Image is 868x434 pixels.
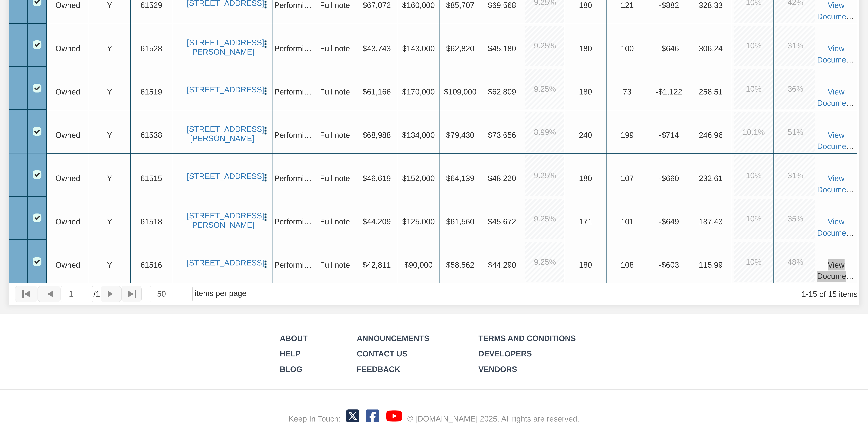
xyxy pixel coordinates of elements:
[659,217,679,226] span: -$649
[94,288,100,299] span: 1
[579,87,592,96] span: 180
[404,261,432,269] span: $90,000
[402,174,435,183] span: $152,000
[525,199,565,239] div: 9.25
[659,174,679,183] span: -$660
[699,87,723,96] span: 258.51
[478,334,576,343] a: Terms and Conditions
[363,1,391,10] span: $67,072
[38,286,60,302] button: Page back
[817,44,857,64] a: View Documents
[121,286,142,302] button: Page to last
[280,365,302,374] a: Blog
[488,174,516,183] span: $48,220
[363,261,391,269] span: $42,811
[274,261,313,269] span: Performing
[274,44,313,53] span: Performing
[775,199,816,239] div: 35.0
[488,131,516,139] span: $73,656
[525,155,565,196] div: 9.25
[33,84,41,92] div: Row 11, Row Selection Checkbox
[802,290,858,299] span: 1 15 of 15 items
[107,87,112,96] span: Y
[734,242,774,282] div: 10.0
[659,131,679,139] span: -$714
[261,126,270,135] img: cell-menu.png
[261,173,270,183] img: cell-menu.png
[402,217,435,226] span: $125,000
[274,87,313,96] span: Performing
[402,44,435,53] span: $143,000
[187,85,258,94] a: 3637 Chrysler St, Indianapolis, IN, 46224
[320,261,350,269] span: Full note
[55,131,80,139] span: Owned
[478,365,517,374] a: Vendors
[659,261,679,269] span: -$603
[817,261,857,280] a: View Documents
[289,413,341,424] div: Keep In Touch:
[107,44,112,53] span: Y
[775,69,816,109] div: 36.0
[579,174,592,183] span: 180
[261,125,270,136] button: Press to open the note menu
[579,217,592,226] span: 171
[187,125,258,143] a: 1338 Kappes Street, Indianapolis, IN, 46221
[363,217,391,226] span: $44,209
[734,155,774,196] div: 10.0
[55,44,80,53] span: Owned
[274,1,313,10] span: Performing
[261,212,270,222] img: cell-menu.png
[357,365,400,374] a: Feedback
[775,242,816,282] div: 48.0
[488,1,516,10] span: $69,568
[261,38,270,49] button: Press to open the note menu
[402,131,435,139] span: $134,000
[734,112,774,152] div: 10.1
[444,87,477,96] span: $109,000
[357,349,407,358] a: Contact Us
[488,87,516,96] span: $62,809
[33,40,41,49] div: Row 10, Row Selection Checkbox
[623,87,632,96] span: 73
[817,1,857,21] a: View Documents
[525,69,565,109] div: 9.25
[488,217,516,226] span: $45,672
[33,257,41,266] div: Row 15, Row Selection Checkbox
[357,334,429,343] span: Announcements
[33,213,41,222] div: Row 14, Row Selection Checkbox
[320,1,350,10] span: Full note
[320,217,350,226] span: Full note
[195,289,246,298] span: items per page
[55,261,80,269] span: Owned
[621,261,634,269] span: 108
[579,131,592,139] span: 240
[621,44,634,53] span: 100
[699,131,723,139] span: 246.96
[55,174,80,183] span: Owned
[525,112,565,152] div: 8.99
[187,172,258,181] a: 1170 North Concord Street, Indianapolis, IN, 46222
[187,258,258,268] a: 3725 Baltimore Avenue, Indianapolis, IN, 46218
[141,174,162,183] span: 61515
[488,44,516,53] span: $45,180
[446,1,474,10] span: $85,707
[775,26,816,66] div: 31.0
[363,174,391,183] span: $46,619
[579,44,592,53] span: 180
[621,131,634,139] span: 199
[446,261,474,269] span: $58,562
[488,261,516,269] span: $44,290
[621,217,634,226] span: 101
[806,290,809,299] abbr: through
[320,44,350,53] span: Full note
[817,217,857,237] a: View Documents
[141,44,162,53] span: 61528
[579,261,592,269] span: 180
[55,1,80,10] span: Owned
[94,290,96,298] abbr: of
[55,87,80,96] span: Owned
[107,131,112,139] span: Y
[141,87,162,96] span: 61519
[320,174,350,183] span: Full note
[699,44,723,53] span: 306.24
